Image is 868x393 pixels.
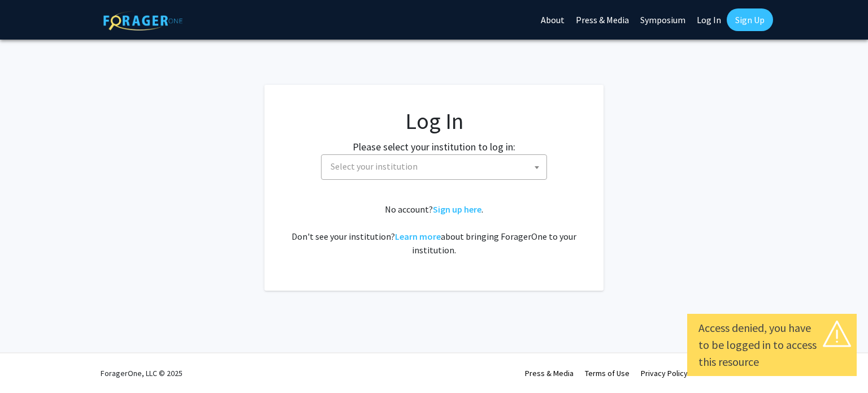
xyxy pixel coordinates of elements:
label: Please select your institution to log in: [353,139,515,154]
div: ForagerOne, LLC © 2025 [101,353,183,393]
a: Terms of Use [585,368,630,378]
a: Sign up here [433,204,481,215]
span: Select your institution [331,161,418,172]
div: No account? . Don't see your institution? about bringing ForagerOne to your institution. [287,202,581,257]
div: Access denied, you have to be logged in to access this resource [698,319,845,370]
img: ForagerOne Logo [103,11,183,31]
h1: Log In [287,107,581,135]
a: Press & Media [525,368,574,378]
a: Sign Up [727,8,773,31]
span: Select your institution [321,154,547,180]
a: Privacy Policy [641,368,688,378]
span: Select your institution [326,155,546,178]
a: Learn more about bringing ForagerOne to your institution [395,231,441,242]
